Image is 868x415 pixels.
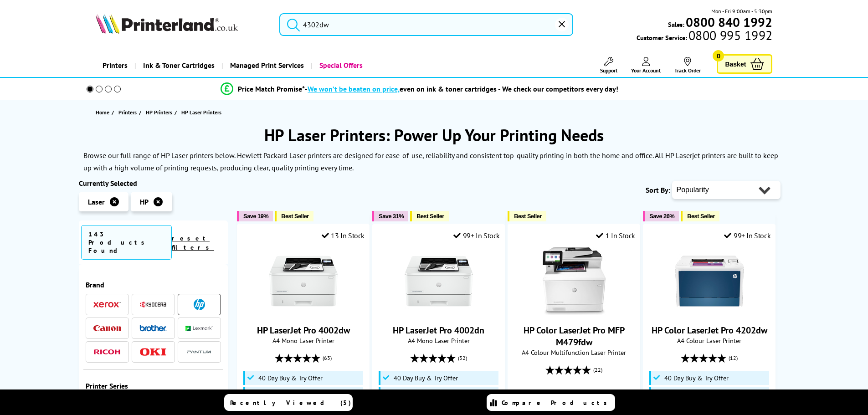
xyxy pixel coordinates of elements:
[93,302,121,308] img: Xerox
[674,57,701,74] a: Track Order
[664,374,729,382] span: 40 Day Buy & Try Offer
[275,211,313,221] button: Best Seller
[139,348,167,356] img: OKI
[524,324,625,348] a: HP Color LaserJet Pro MFP M479fdw
[717,54,772,74] a: Basket 0
[185,323,213,334] a: Lexmark
[230,399,351,407] span: Recently Viewed (5)
[513,348,635,357] span: A4 Colour Multifunction Laser Printer
[139,346,167,358] a: OKI
[243,213,268,220] span: Save 19%
[224,394,353,411] a: Recently Viewed (5)
[711,7,772,15] span: Mon - Fri 9:00am - 5:30pm
[181,109,221,116] span: HP Laser Printers
[394,374,458,382] span: 40 Day Buy & Try Offer
[631,67,661,74] span: Your Account
[631,57,661,74] a: Your Account
[725,58,746,70] span: Basket
[79,179,228,188] div: Currently Selected
[146,108,175,117] a: HP Printers
[143,54,215,77] span: Ink & Toner Cartridges
[242,336,365,345] span: A4 Mono Laser Printer
[81,225,172,260] span: 143 Products Found
[410,211,449,221] button: Best Seller
[86,280,221,289] span: Brand
[637,31,772,42] span: Customer Service:
[281,213,309,220] span: Best Seller
[93,325,121,331] img: Canon
[643,211,679,221] button: Save 26%
[139,323,167,334] a: Brother
[681,211,719,221] button: Best Seller
[540,308,608,317] a: HP Color LaserJet Pro MFP M479fdw
[185,326,213,331] img: Lexmark
[724,231,770,240] div: 99+ In Stock
[93,323,121,334] a: Canon
[96,14,238,34] img: Printerland Logo
[258,374,323,382] span: 40 Day Buy & Try Offer
[279,13,573,36] input: Searc
[257,324,350,336] a: HP LaserJet Pro 4002dw
[372,211,408,221] button: Save 31%
[139,325,167,331] img: Brother
[502,399,612,407] span: Compare Products
[713,50,724,61] span: 0
[93,299,121,310] a: Xerox
[172,234,214,251] a: reset filters
[649,213,674,220] span: Save 26%
[652,324,767,336] a: HP Color LaserJet Pro 4202dw
[146,108,172,117] span: HP Printers
[405,247,473,315] img: HP LaserJet Pro 4002dn
[514,213,542,220] span: Best Seller
[311,54,370,77] a: Special Offers
[686,14,772,31] b: 0800 840 1992
[729,349,738,367] span: (12)
[269,308,338,317] a: HP LaserJet Pro 4002dw
[269,247,338,315] img: HP LaserJet Pro 4002dw
[134,54,221,77] a: Ink & Toner Cartridges
[96,54,134,77] a: Printers
[139,301,167,308] img: Kyocera
[96,14,268,36] a: Printerland Logo
[185,299,213,310] a: HP
[86,381,221,390] span: Printer Series
[377,336,500,345] span: A4 Mono Laser Printer
[540,247,608,315] img: HP Color LaserJet Pro MFP M479fdw
[675,247,744,315] img: HP Color LaserJet Pro 4202dw
[648,336,770,345] span: A4 Colour Laser Printer
[237,211,273,221] button: Save 19%
[88,197,105,206] span: Laser
[118,108,139,117] a: Printers
[185,347,213,358] img: Pantum
[139,299,167,310] a: Kyocera
[453,231,500,240] div: 99+ In Stock
[379,213,404,220] span: Save 31%
[74,81,765,97] li: modal_Promise
[668,20,684,29] span: Sales:
[96,108,112,117] a: Home
[487,394,615,411] a: Compare Products
[525,388,555,400] span: £329.00
[393,324,484,336] a: HP LaserJet Pro 4002dn
[646,185,670,195] span: Sort By:
[83,151,778,172] p: Browse our full range of HP Laser printers below. Hewlett Packard Laser printers are designed for...
[322,231,365,240] div: 13 In Stock
[79,124,790,146] h1: HP Laser Printers: Power Up Your Printing Needs
[596,231,635,240] div: 1 In Stock
[93,349,121,354] img: Ricoh
[118,108,137,117] span: Printers
[675,308,744,317] a: HP Color LaserJet Pro 4202dw
[238,84,305,93] span: Price Match Promise*
[684,18,772,26] a: 0800 840 1992
[600,57,617,74] a: Support
[305,84,618,93] div: - even on ink & toner cartridges - We check our competitors every day!
[600,67,617,74] span: Support
[140,197,149,206] span: HP
[508,211,546,221] button: Best Seller
[221,54,311,77] a: Managed Print Services
[405,308,473,317] a: HP LaserJet Pro 4002dn
[593,361,602,379] span: (22)
[308,84,400,93] span: We won’t be beaten on price,
[323,349,332,367] span: (63)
